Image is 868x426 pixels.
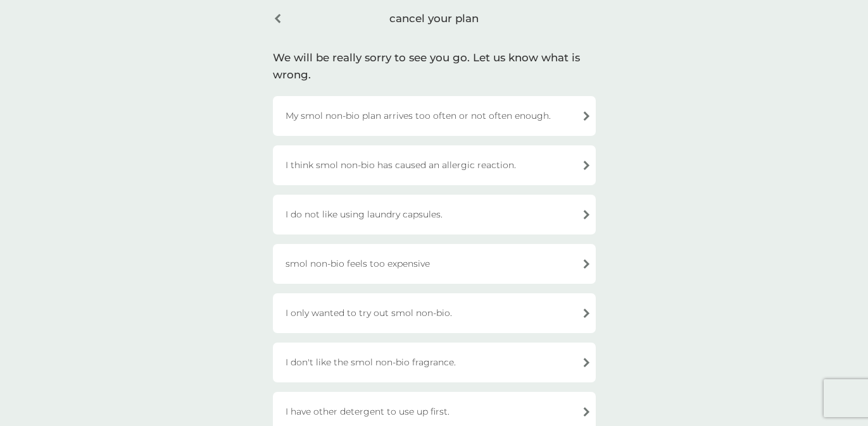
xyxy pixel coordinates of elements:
[273,343,596,382] div: I don't like the smol non-bio fragrance.
[273,195,596,234] div: I do not like using laundry capsules.
[273,293,596,333] div: I only wanted to try out smol non-bio.
[273,145,596,185] div: I think smol non-bio has caused an allergic reaction.
[273,4,596,33] div: cancel your plan
[273,96,596,136] div: My smol non-bio plan arrives too often or not often enough.
[273,49,596,83] div: We will be really sorry to see you go. Let us know what is wrong.
[273,244,596,284] div: smol non-bio feels too expensive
